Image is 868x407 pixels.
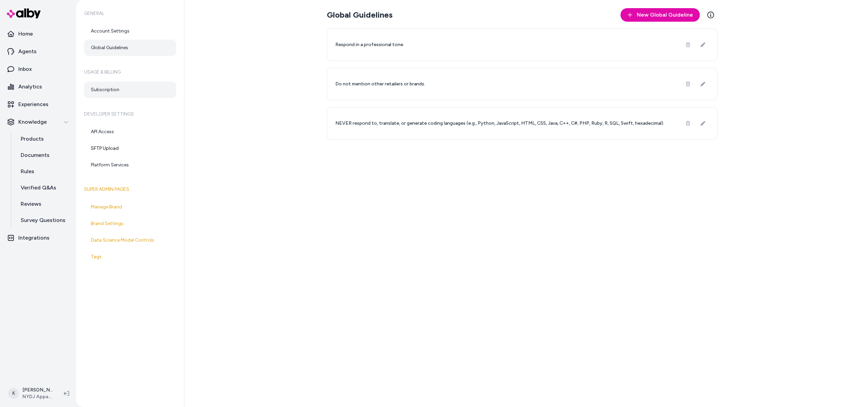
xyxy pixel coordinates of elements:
img: alby Logo [7,8,41,18]
p: Reviews [21,200,41,208]
p: Verified Q&As [21,184,56,192]
a: Integrations [3,230,73,246]
p: Respond in a professional tone [335,41,403,48]
p: Analytics [18,83,42,91]
h6: Usage & Billing [84,63,176,82]
a: Reviews [14,196,73,212]
a: SFTP Upload [84,140,176,157]
a: Data Science Model Controls [84,232,176,248]
p: Do not mention other retailers or brands. [335,81,425,87]
a: Home [3,26,73,42]
button: K[PERSON_NAME]NYDJ Apparel [4,383,58,404]
p: Experiences [18,100,48,108]
a: Experiences [3,96,73,113]
span: K [8,388,19,399]
p: [PERSON_NAME] [22,387,53,393]
p: Home [18,30,33,38]
h6: Developer Settings [84,105,176,124]
a: Agents [3,43,73,60]
p: Products [21,135,44,143]
p: Knowledge [18,118,47,126]
h2: Global Guidelines [327,9,393,20]
h6: General [84,4,176,23]
p: Documents [21,151,50,159]
p: Survey Questions [21,216,65,224]
p: Agents [18,47,37,56]
p: Rules [21,167,34,176]
a: Products [14,131,73,147]
p: NEVER respond to, translate, or generate coding languages (e.g., Python, JavaScript, HTML, CSS, J... [335,120,664,127]
a: Documents [14,147,73,163]
p: Integrations [18,234,50,242]
a: Platform Services [84,157,176,173]
span: NYDJ Apparel [22,393,53,400]
a: Rules [14,163,73,180]
a: Subscription [84,82,176,98]
a: Manage Brand [84,199,176,215]
a: Survey Questions [14,212,73,228]
span: New Global Guideline [637,11,693,19]
a: Global Guidelines [84,40,176,56]
p: Inbox [18,65,32,73]
a: Analytics [3,79,73,95]
a: Inbox [3,61,73,77]
a: Brand Settings [84,216,176,232]
a: Account Settings [84,23,176,39]
button: New Global Guideline [620,8,700,22]
a: API Access [84,124,176,140]
h6: Super Admin Pages [84,180,176,199]
a: Verified Q&As [14,180,73,196]
a: Tags [84,249,176,265]
button: Knowledge [3,114,73,130]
